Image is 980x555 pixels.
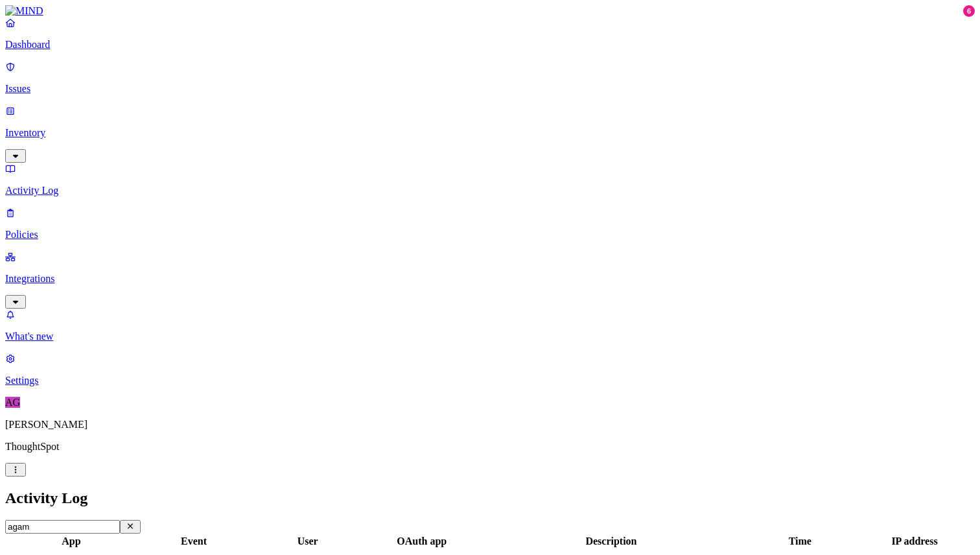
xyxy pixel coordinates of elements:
[7,536,135,547] div: App
[5,520,120,534] input: Search
[5,375,975,386] p: Settings
[5,127,975,139] p: Inventory
[5,105,975,161] a: Inventory
[858,536,971,547] div: IP address
[5,39,975,51] p: Dashboard
[5,309,975,342] a: What's new
[5,441,975,453] p: ThoughtSpot
[5,490,975,507] h2: Activity Log
[5,61,975,95] a: Issues
[5,185,975,196] p: Activity Log
[5,397,20,408] span: AG
[252,536,363,547] div: User
[366,536,478,547] div: OAuth app
[5,83,975,95] p: Issues
[5,419,975,431] p: [PERSON_NAME]
[5,5,975,17] a: MIND
[5,251,975,307] a: Integrations
[5,229,975,241] p: Policies
[5,331,975,342] p: What's new
[5,273,975,285] p: Integrations
[5,163,975,196] a: Activity Log
[5,17,975,51] a: Dashboard
[5,207,975,241] a: Policies
[138,536,250,547] div: Event
[5,353,975,386] a: Settings
[5,5,43,17] img: MIND
[963,5,975,17] div: 6
[480,536,741,547] div: Description
[745,536,856,547] div: Time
